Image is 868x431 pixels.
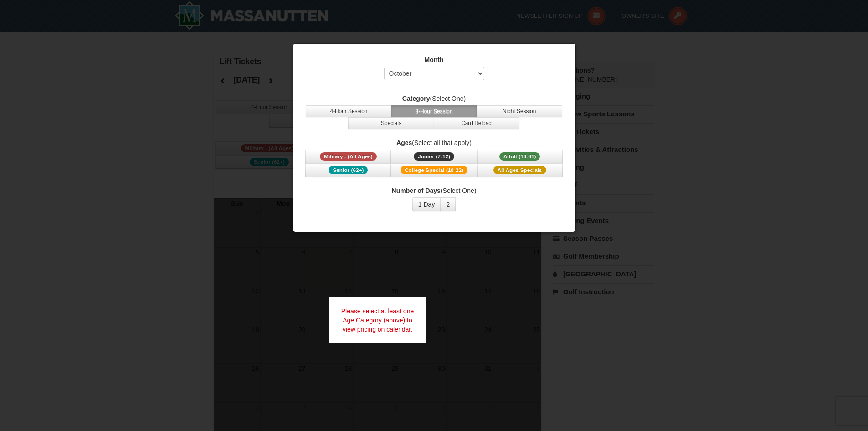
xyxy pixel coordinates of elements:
[402,95,430,102] strong: Category
[396,139,412,146] strong: Ages
[306,105,391,117] button: 4-Hour Session
[391,150,477,163] button: Junior (7-12)
[477,163,563,177] button: All Ages Specials
[304,94,564,103] label: (Select One)
[348,117,434,129] button: Specials
[414,152,454,161] span: Junior (7-12)
[329,166,368,174] span: Senior (62+)
[477,150,563,163] button: Adult (13-61)
[320,152,377,161] span: Military - (All Ages)
[329,297,427,343] div: Please select at least one Age Category (above) to view pricing on calendar.
[305,150,391,163] button: Military - (All Ages)
[391,163,477,177] button: College Special (18-22)
[401,166,467,174] span: College Special (18-22)
[412,197,441,211] button: 1 Day
[425,56,444,63] strong: Month
[305,163,391,177] button: Senior (62+)
[499,152,540,161] span: Adult (13-61)
[477,105,562,117] button: Night Session
[391,105,477,117] button: 8-Hour Session
[304,186,564,195] label: (Select One)
[440,197,456,211] button: 2
[434,117,519,129] button: Card Reload
[493,166,546,174] span: All Ages Specials
[304,138,564,147] label: (Select all that apply)
[392,187,441,194] strong: Number of Days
